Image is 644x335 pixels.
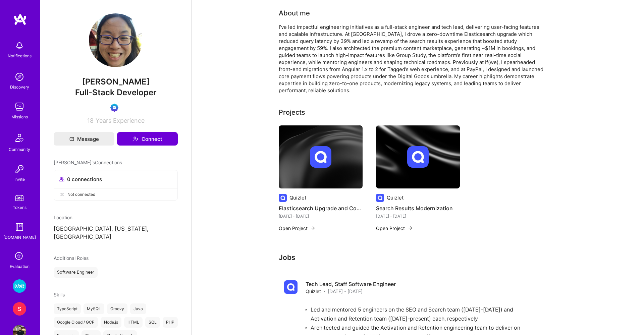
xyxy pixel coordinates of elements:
h4: Elasticsearch Upgrade and Cost Optimization [279,204,363,213]
i: icon CloseGray [59,192,65,197]
span: Not connected [67,191,95,198]
i: icon Mail [69,136,74,141]
h4: Search Results Modernization [376,204,460,213]
p: [GEOGRAPHIC_DATA], [US_STATE], [GEOGRAPHIC_DATA] [54,225,178,241]
div: Invite [14,176,25,183]
div: About me [279,8,310,18]
img: arrow-right [310,225,316,231]
div: Quizlet [289,194,306,201]
span: Years Experience [96,117,145,124]
img: cover [376,125,460,188]
span: [PERSON_NAME] [54,77,178,87]
div: Evaluation [10,263,30,270]
img: Company logo [376,194,384,202]
img: teamwork [13,100,26,113]
div: Groovy [107,303,127,314]
div: Java [130,303,146,314]
span: Full-Stack Developer [75,88,157,97]
img: Company logo [310,146,331,168]
button: Open Project [376,225,413,232]
div: Community [9,146,30,153]
img: Invite [13,162,26,176]
div: Discovery [10,83,29,91]
i: icon SelectionTeam [13,250,26,263]
span: · [324,288,325,295]
div: Software Engineer [54,267,98,278]
img: Company logo [284,280,298,294]
div: SQL [145,317,160,328]
span: [DATE] - [DATE] [328,288,363,295]
span: Quizlet [306,288,321,295]
button: 0 connectionsNot connected [54,170,178,201]
div: Google Cloud / GCP [54,317,98,328]
div: Missions [11,113,28,120]
h4: Tech Lead, Staff Software Engineer [306,280,396,288]
img: User Avatar [89,13,143,67]
img: Company logo [279,194,287,202]
img: tokens [15,195,23,201]
span: 0 connections [67,176,102,183]
div: I’ve led impactful engineering initiatives as a full-stack engineer and tech lead, delivering use... [279,23,547,94]
i: icon Collaborator [59,177,64,182]
div: PHP [163,317,178,328]
img: logo [13,13,27,25]
div: TypeScript [54,303,81,314]
button: Open Project [279,225,316,232]
div: [DOMAIN_NAME] [3,234,36,241]
span: [PERSON_NAME]'s Connections [54,159,122,166]
span: 18 [87,117,94,124]
img: cover [279,125,363,188]
div: Node.js [101,317,121,328]
img: bell [13,39,26,52]
div: Location [54,214,178,221]
a: Wolt - Fintech: Payments Expansion Team [11,279,28,293]
button: Connect [117,132,178,146]
div: [DATE] - [DATE] [279,213,363,220]
div: Tokens [13,204,26,211]
div: Quizlet [387,194,404,201]
img: discovery [13,70,26,83]
span: Additional Roles [54,255,89,261]
a: S [11,302,28,316]
h3: Jobs [279,253,557,262]
span: Skills [54,292,65,297]
div: S [13,302,26,316]
img: Community [11,130,28,146]
img: Evaluation Call Booked [110,104,118,112]
img: arrow-right [408,225,413,231]
img: guide book [13,220,26,234]
div: Notifications [8,52,32,59]
div: [DATE] - [DATE] [376,213,460,220]
button: Message [54,132,114,146]
img: Wolt - Fintech: Payments Expansion Team [13,279,26,293]
i: icon Connect [132,136,139,142]
div: HTML [124,317,143,328]
div: Projects [279,107,305,117]
div: MySQL [84,303,104,314]
img: Company logo [407,146,429,168]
